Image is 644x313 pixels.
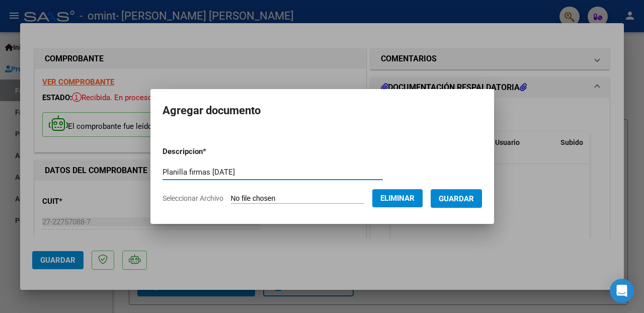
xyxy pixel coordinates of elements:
span: Eliminar [380,194,415,203]
div: Open Intercom Messenger [610,279,634,303]
p: Descripcion [163,146,259,158]
h2: Agregar documento [163,101,482,120]
span: Seleccionar Archivo [163,194,223,202]
span: Guardar [439,194,474,203]
button: Guardar [431,189,482,208]
button: Eliminar [372,189,423,207]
